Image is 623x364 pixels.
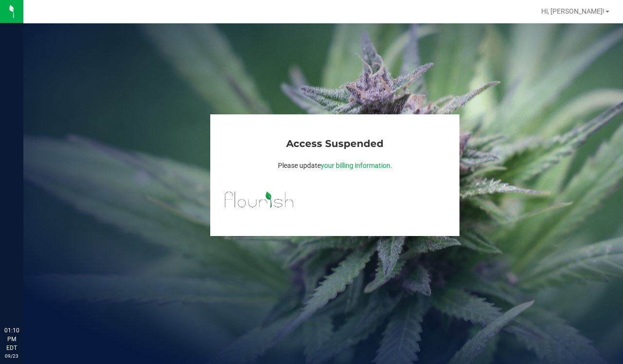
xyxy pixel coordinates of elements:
[286,138,384,149] span: Access Suspended
[222,183,295,214] img: Flourish Software
[4,352,19,360] p: 09/23
[541,7,605,15] span: Hi, [PERSON_NAME]!
[4,326,19,352] p: 01:10 PM EDT
[321,162,392,169] span: your billing information.
[278,162,392,169] span: Please update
